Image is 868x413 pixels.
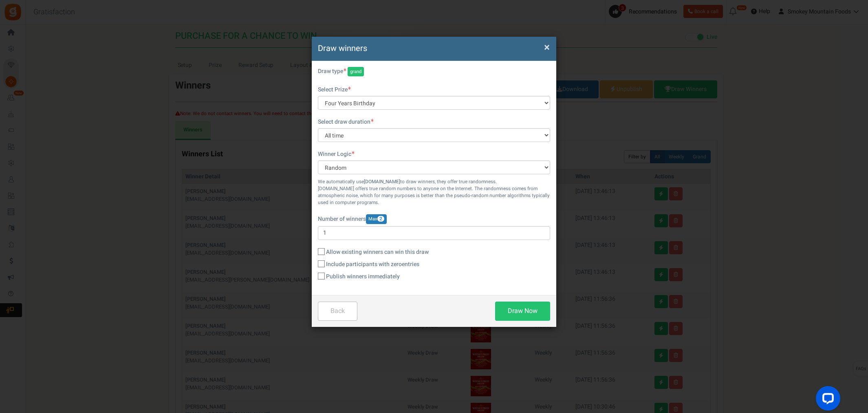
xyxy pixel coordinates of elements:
[364,178,400,185] b: [DOMAIN_NAME]
[326,260,419,269] span: Include participants with zero
[318,67,346,75] label: Draw type
[326,273,400,281] span: Publish winners immediately
[318,178,550,206] small: We automatically use to draw winners, they offer true randomness. [DOMAIN_NAME] offers true rando...
[318,302,357,321] button: Back
[318,214,387,224] label: Number of winners
[544,40,550,55] span: ×
[495,302,550,321] button: Draw Now
[348,67,364,77] span: grand
[544,43,550,52] button: Close
[402,260,419,269] span: Entries
[318,150,355,158] label: Winner Logic
[366,214,387,224] span: Max
[326,248,429,256] span: Allow existing winners can win this draw
[318,118,374,126] label: Select draw duration
[318,43,550,55] h4: Draw winners
[377,216,384,222] span: 2
[318,86,351,94] label: Select Prize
